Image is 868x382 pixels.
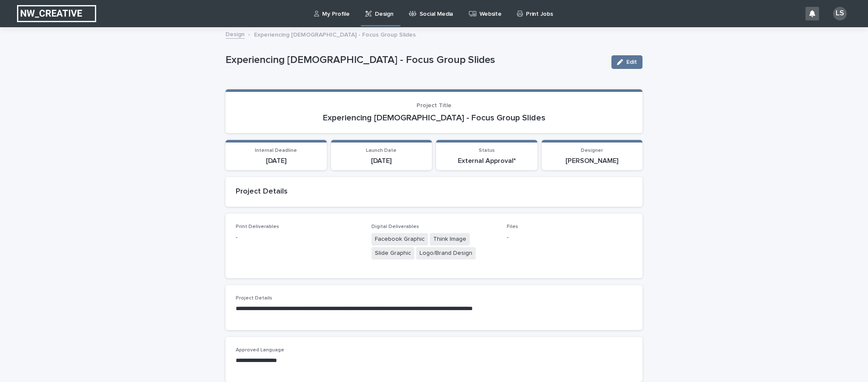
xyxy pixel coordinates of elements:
[417,103,451,108] span: Project Title
[581,148,603,153] span: Designer
[371,233,428,245] span: Facebook Graphic
[611,55,642,69] button: Edit
[430,233,470,245] span: Think Image
[366,148,397,153] span: Launch Date
[226,54,605,66] p: Experiencing [DEMOGRAPHIC_DATA] - Focus Group Slides
[441,157,532,165] p: External Approval*
[236,296,272,301] span: Project Details
[336,157,427,165] p: [DATE]
[236,233,361,242] p: -
[547,157,638,165] p: [PERSON_NAME]
[507,224,518,229] span: Files
[231,157,322,165] p: [DATE]
[626,59,637,65] span: Edit
[833,7,847,20] div: LS
[236,348,284,353] span: Approved Language
[507,233,632,242] p: -
[254,29,416,39] p: Experiencing [DEMOGRAPHIC_DATA] - Focus Group Slides
[226,29,245,39] a: Design
[255,148,297,153] span: Internal Deadline
[371,247,414,259] span: Slide Graphic
[371,224,419,229] span: Digital Deliverables
[236,187,632,197] h2: Project Details
[236,224,279,229] span: Print Deliverables
[236,113,632,123] p: Experiencing [DEMOGRAPHIC_DATA] - Focus Group Slides
[416,247,476,259] span: Logo/Brand Design
[17,5,96,22] img: EUIbKjtiSNGbmbK7PdmN
[479,148,495,153] span: Status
